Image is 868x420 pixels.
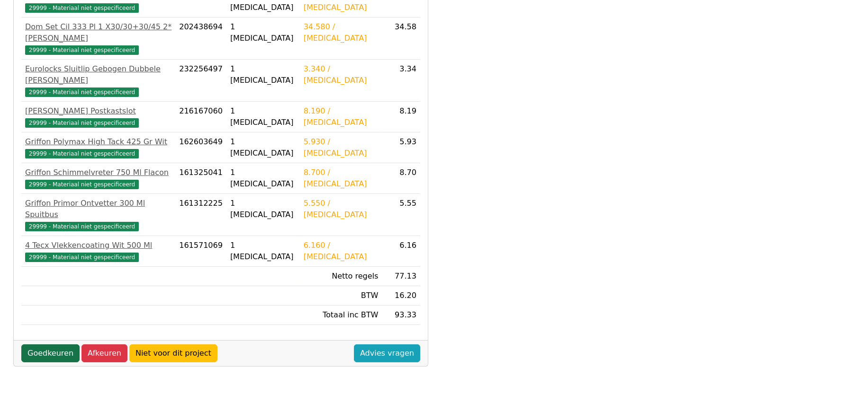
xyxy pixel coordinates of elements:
[382,236,420,267] td: 6.16
[175,102,226,132] td: 216167060
[25,3,139,13] span: 29999 - Materiaal niet gespecificeerd
[230,105,296,128] div: 1 [MEDICAL_DATA]
[230,63,296,86] div: 1 [MEDICAL_DATA]
[25,167,172,190] a: Griffon Schimmelvreter 750 Ml Flacon29999 - Materiaal niet gespecificeerd
[304,240,379,262] div: 6.160 / [MEDICAL_DATA]
[175,17,226,60] td: 202438694
[129,344,217,362] a: Niet voor dit project
[175,194,226,236] td: 161312225
[25,45,139,55] span: 29999 - Materiaal niet gespecificeerd
[25,21,172,44] div: Dom Set Cil 333 Pl 1 X30/30+30/45 2* [PERSON_NAME]
[25,253,139,262] span: 29999 - Materiaal niet gespecificeerd
[382,194,420,236] td: 5.55
[300,306,382,325] td: Totaal inc BTW
[382,267,420,286] td: 77.13
[354,344,420,362] a: Advies vragen
[25,149,139,158] span: 29999 - Materiaal niet gespecificeerd
[25,198,172,232] a: Griffon Primor Ontvetter 300 Ml Spuitbus29999 - Materiaal niet gespecificeerd
[25,167,172,178] div: Griffon Schimmelvreter 750 Ml Flacon
[300,286,382,306] td: BTW
[25,105,172,128] a: [PERSON_NAME] Postkastslot29999 - Materiaal niet gespecificeerd
[300,267,382,286] td: Netto regels
[304,21,379,44] div: 34.580 / [MEDICAL_DATA]
[304,105,379,128] div: 8.190 / [MEDICAL_DATA]
[230,21,296,44] div: 1 [MEDICAL_DATA]
[25,118,139,128] span: 29999 - Materiaal niet gespecificeerd
[25,63,172,86] div: Eurolocks Sluitlip Gebogen Dubbele [PERSON_NAME]
[230,167,296,190] div: 1 [MEDICAL_DATA]
[21,344,80,362] a: Goedkeuren
[382,102,420,132] td: 8.19
[382,132,420,163] td: 5.93
[175,132,226,163] td: 162603649
[382,60,420,102] td: 3.34
[175,163,226,194] td: 161325041
[25,105,172,117] div: [PERSON_NAME] Postkastslot
[25,21,172,55] a: Dom Set Cil 333 Pl 1 X30/30+30/45 2* [PERSON_NAME]29999 - Materiaal niet gespecificeerd
[25,180,139,189] span: 29999 - Materiaal niet gespecificeerd
[382,306,420,325] td: 93.33
[304,136,379,159] div: 5.930 / [MEDICAL_DATA]
[25,136,172,148] div: Griffon Polymax High Tack 425 Gr Wit
[304,63,379,86] div: 3.340 / [MEDICAL_DATA]
[25,63,172,97] a: Eurolocks Sluitlip Gebogen Dubbele [PERSON_NAME]29999 - Materiaal niet gespecificeerd
[304,167,379,190] div: 8.700 / [MEDICAL_DATA]
[25,240,172,251] div: 4 Tecx Vlekkencoating Wit 500 Ml
[230,136,296,159] div: 1 [MEDICAL_DATA]
[230,198,296,220] div: 1 [MEDICAL_DATA]
[25,136,172,159] a: Griffon Polymax High Tack 425 Gr Wit29999 - Materiaal niet gespecificeerd
[25,198,172,220] div: Griffon Primor Ontvetter 300 Ml Spuitbus
[382,163,420,194] td: 8.70
[25,240,172,262] a: 4 Tecx Vlekkencoating Wit 500 Ml29999 - Materiaal niet gespecificeerd
[25,222,139,231] span: 29999 - Materiaal niet gespecificeerd
[175,60,226,102] td: 232256497
[175,236,226,267] td: 161571069
[25,87,139,97] span: 29999 - Materiaal niet gespecificeerd
[81,344,127,362] a: Afkeuren
[382,286,420,306] td: 16.20
[382,17,420,60] td: 34.58
[304,198,379,220] div: 5.550 / [MEDICAL_DATA]
[230,240,296,262] div: 1 [MEDICAL_DATA]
